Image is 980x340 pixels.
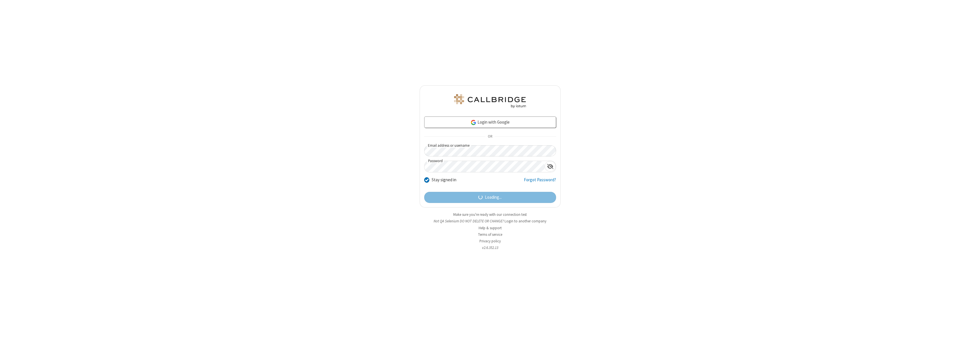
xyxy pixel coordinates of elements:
[424,116,556,128] a: Login with Google
[966,325,976,336] iframe: Chat
[420,218,561,224] li: Not QA Selenium DO NOT DELETE OR CHANGE?
[424,145,556,156] input: Email address or username
[545,161,556,172] div: Show password
[470,119,477,126] img: google-icon.png
[505,218,546,224] button: Login to another company
[485,133,495,141] span: OR
[432,177,456,183] label: Stay signed in
[485,194,502,201] span: Loading...
[479,239,501,244] a: Privacy policy
[424,161,545,172] input: Password
[478,232,502,237] a: Terms of service
[453,212,527,217] a: Make sure you're ready with our connection test
[524,177,556,188] a: Forgot Password?
[479,226,502,230] a: Help & support
[420,245,561,250] li: v2.6.352.13
[453,94,527,108] img: QA Selenium DO NOT DELETE OR CHANGE
[424,192,556,203] button: Loading...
